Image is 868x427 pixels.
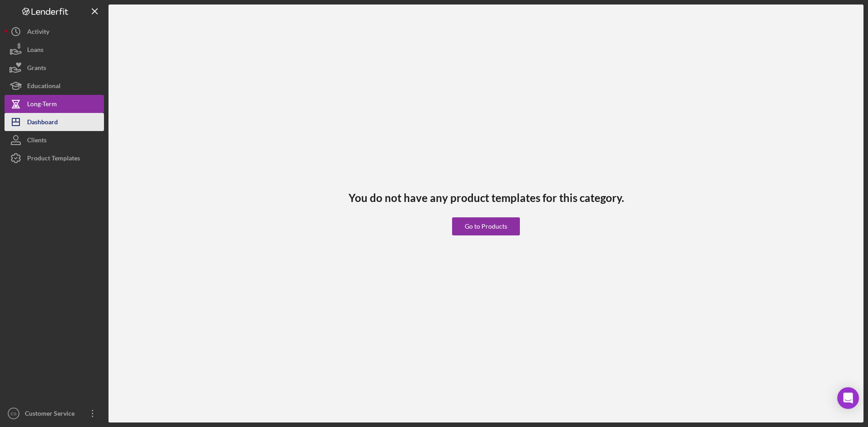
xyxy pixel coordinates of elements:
[5,59,104,77] button: Grants
[27,59,46,79] div: Grants
[5,131,104,149] button: Clients
[27,149,80,169] div: Product Templates
[23,404,81,425] div: Customer Service
[5,41,104,59] button: Loans
[349,192,624,204] h3: You do not have any product templates for this category.
[5,23,104,41] button: Activity
[5,404,104,422] button: CSCustomer Service
[27,41,43,61] div: Loans
[27,131,47,151] div: Clients
[27,23,49,43] div: Activity
[452,204,520,235] a: Go to Products
[5,149,104,167] button: Product Templates
[465,217,507,235] div: Go to Products
[837,387,859,409] div: Open Intercom Messenger
[27,113,58,133] div: Dashboard
[10,411,16,416] text: CS
[27,77,61,97] div: Educational
[5,113,104,131] button: Dashboard
[27,95,57,115] div: Long-Term
[5,95,104,113] button: Long-Term
[452,217,520,235] button: Go to Products
[5,77,104,95] button: Educational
